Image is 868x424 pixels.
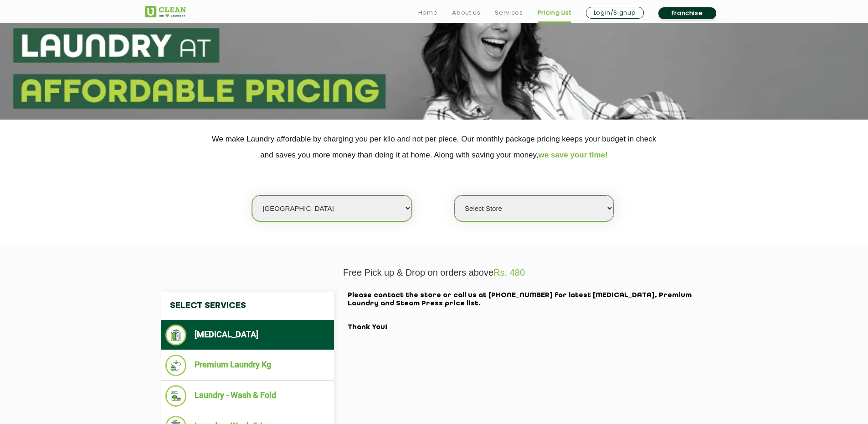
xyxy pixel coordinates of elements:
[145,267,724,278] p: Free Pick up & Drop on orders above
[165,325,187,345] img: Dry Cleaning
[145,131,724,163] p: We make Laundry affordable by charging you per kilo and not per piece. Our monthly package pricin...
[348,292,708,332] h2: Please contact the store or call us at [PHONE_NUMBER] for latest [MEDICAL_DATA], Premium Laundry ...
[658,7,716,19] a: Franchise
[165,325,329,345] li: [MEDICAL_DATA]
[586,7,644,19] a: Login/Signup
[161,292,334,320] h4: Select Services
[495,7,523,18] a: Services
[539,151,608,159] span: we save your time!
[538,7,571,18] a: Pricing List
[493,267,525,277] span: Rs. 480
[165,355,187,376] img: Premium Laundry Kg
[145,6,186,17] img: UClean Laundry and Dry Cleaning
[418,7,438,18] a: Home
[452,7,480,18] a: About us
[165,385,187,407] img: Laundry - Wash & Fold
[165,355,329,376] li: Premium Laundry Kg
[165,385,329,407] li: Laundry - Wash & Fold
